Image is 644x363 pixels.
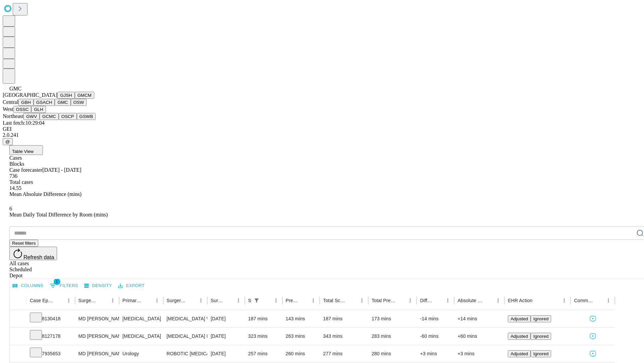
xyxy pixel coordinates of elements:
button: Adjusted [508,315,531,322]
button: Menu [108,296,117,305]
div: +3 mins [420,345,451,362]
button: Refresh data [9,247,57,260]
div: Urology [122,345,160,362]
span: Total cases [9,179,33,185]
div: +60 mins [458,328,501,345]
span: 1 [54,278,60,285]
div: MD [PERSON_NAME] [PERSON_NAME] Md [78,310,116,327]
button: Sort [396,296,406,305]
button: Menu [234,296,243,305]
div: Comments [574,298,593,303]
div: Scheduled In Room Duration [248,298,251,303]
div: 143 mins [286,310,317,327]
button: Sort [533,296,542,305]
div: +3 mins [458,345,501,362]
span: Table View [12,149,34,154]
span: Northeast [3,113,23,119]
button: Sort [262,296,271,305]
span: [DATE] - [DATE] [42,167,81,173]
span: Refresh data [23,254,54,260]
div: Case Epic Id [30,298,54,303]
div: Absolute Difference [458,298,483,303]
div: Difference [420,298,433,303]
button: Menu [443,296,452,305]
button: GCMC [40,113,59,120]
button: OSCP [59,113,77,120]
span: GMC [9,86,21,91]
button: Show filters [252,296,261,305]
button: GMC [55,99,70,106]
button: Sort [143,296,152,305]
div: Predicted In Room Duration [286,298,299,303]
button: Expand [13,348,23,360]
div: 343 mins [323,328,365,345]
button: GBH [18,99,34,106]
div: 8130418 [30,310,72,327]
button: Menu [406,296,415,305]
button: Sort [299,296,309,305]
button: GJSH [57,92,75,99]
div: Total Predicted Duration [372,298,396,303]
div: 257 mins [248,345,279,362]
button: Menu [493,296,503,305]
button: Menu [64,296,73,305]
span: 14.55 [9,185,21,191]
span: Ignored [533,351,548,356]
button: Density [83,281,114,291]
div: Surgery Name [167,298,186,303]
button: GSWB [77,113,96,120]
button: Select columns [11,281,45,291]
div: ROBOTIC [MEDICAL_DATA] [MEDICAL_DATA] RETROPUBIC RADICAL [167,345,204,362]
button: Sort [484,296,493,305]
span: [GEOGRAPHIC_DATA] [3,92,57,98]
div: 173 mins [372,310,414,327]
button: GLH [31,106,46,113]
div: [MEDICAL_DATA] [122,328,160,345]
button: Sort [55,296,64,305]
button: GMCM [75,92,94,99]
div: 263 mins [286,328,317,345]
div: -60 mins [420,328,451,345]
button: Menu [357,296,367,305]
div: EHR Action [508,298,532,303]
span: 736 [9,173,17,179]
div: [DATE] [211,328,241,345]
div: 1 active filter [252,296,261,305]
div: 8127178 [30,328,72,345]
span: Reset filters [12,241,36,246]
div: 260 mins [286,345,317,362]
button: Sort [224,296,234,305]
span: @ [5,139,10,144]
span: Adjusted [511,316,528,321]
button: Menu [604,296,613,305]
div: 7935653 [30,345,72,362]
button: Menu [152,296,162,305]
button: Ignored [531,350,551,357]
span: 6 [9,206,12,211]
span: Mean Absolute Difference (mins) [9,191,82,197]
div: -14 mins [420,310,451,327]
div: +14 mins [458,310,501,327]
div: Surgeon Name [78,298,98,303]
button: Menu [271,296,281,305]
button: GSACH [34,99,55,106]
button: OSW [71,99,87,106]
span: Last fetch: 10:29:04 [3,120,45,126]
button: Menu [559,296,569,305]
span: Mean Daily Total Difference by Room (mins) [9,212,108,217]
span: Adjusted [511,351,528,356]
div: 323 mins [248,328,279,345]
div: [MEDICAL_DATA] BYPASS GRAFT USING ARTERY 1 GRAFT [167,328,204,345]
button: Sort [348,296,357,305]
button: Table View [9,145,43,155]
button: Ignored [531,315,551,322]
button: Sort [187,296,196,305]
span: Case forecaster [9,167,42,173]
button: Adjusted [508,350,531,357]
button: Sort [99,296,108,305]
div: MD [PERSON_NAME] [PERSON_NAME] Md [78,345,116,362]
div: Total Scheduled Duration [323,298,347,303]
button: Ignored [531,333,551,340]
button: Export [116,281,146,291]
button: Adjusted [508,333,531,340]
